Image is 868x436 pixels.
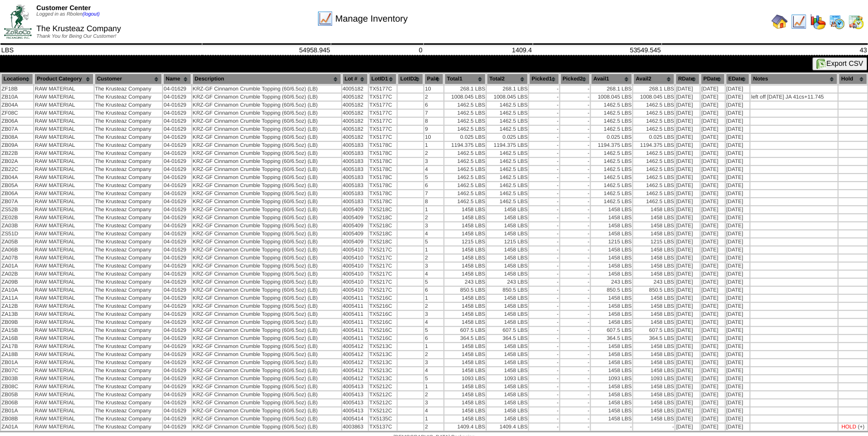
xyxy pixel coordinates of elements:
[726,118,749,125] td: [DATE]
[444,142,486,149] td: 1194.375 LBS
[529,142,559,149] td: -
[487,142,528,149] td: 1194.375 LBS
[192,118,341,125] td: KRZ-GF Cinnamon Crumble Topping (60/6.5oz) (LB)
[444,158,486,165] td: 1462.5 LBS
[34,206,93,213] td: RAW MATERIAL
[342,142,368,149] td: 4005183
[369,73,397,84] th: LotID1
[424,182,443,189] td: 6
[591,158,632,165] td: 1462.5 LBS
[675,134,699,141] td: [DATE]
[369,102,397,109] td: TX5177C
[700,182,724,189] td: [DATE]
[591,174,632,181] td: 1462.5 LBS
[424,126,443,133] td: 9
[163,94,191,101] td: 04-01629
[34,94,93,101] td: RAW MATERIAL
[342,94,368,101] td: 4005182
[369,190,397,197] td: TX5178C
[560,73,590,84] th: Picked2
[369,118,397,125] td: TX5177C
[529,134,559,141] td: -
[424,134,443,141] td: 10
[1,134,33,141] td: ZB08A
[675,94,699,101] td: [DATE]
[1,118,33,125] td: ZB06A
[342,73,368,84] th: Lot #
[1,94,33,101] td: ZB10A
[529,158,559,165] td: -
[1,142,33,149] td: ZB09A
[34,102,93,109] td: RAW MATERIAL
[342,158,368,165] td: 4005183
[95,85,163,93] td: The Krusteaz Company
[424,73,443,84] th: Pal#
[529,118,559,125] td: -
[444,73,486,84] th: Total1
[633,126,674,133] td: 1462.5 LBS
[342,198,368,205] td: 4005183
[675,126,699,133] td: [DATE]
[369,85,397,93] td: TX5177C
[342,190,368,197] td: 4005183
[529,166,559,173] td: -
[342,102,368,109] td: 4005182
[163,190,191,197] td: 04-01629
[529,73,559,84] th: Picked1
[529,102,559,109] td: -
[331,45,424,55] td: 0
[34,110,93,117] td: RAW MATERIAL
[342,110,368,117] td: 4005182
[34,190,93,197] td: RAW MATERIAL
[633,174,674,181] td: 1462.5 LBS
[163,118,191,125] td: 04-01629
[726,182,749,189] td: [DATE]
[95,118,163,125] td: The Krusteaz Company
[675,85,699,93] td: [DATE]
[700,174,724,181] td: [DATE]
[487,134,528,141] td: 0.025 LBS
[36,4,91,12] span: Customer Center
[533,45,662,55] td: 53549.545
[633,142,674,149] td: 1194.375 LBS
[700,85,724,93] td: [DATE]
[342,182,368,189] td: 4005183
[163,142,191,149] td: 04-01629
[771,14,787,30] img: home.gif
[444,118,486,125] td: 1462.5 LBS
[529,174,559,181] td: -
[34,182,93,189] td: RAW MATERIAL
[163,134,191,141] td: 04-01629
[726,158,749,165] td: [DATE]
[34,126,93,133] td: RAW MATERIAL
[529,182,559,189] td: -
[444,166,486,173] td: 1462.5 LBS
[560,198,590,205] td: -
[192,174,341,181] td: KRZ-GF Cinnamon Crumble Topping (60/6.5oz) (LB)
[633,118,674,125] td: 1462.5 LBS
[1,85,33,93] td: ZF18B
[369,166,397,173] td: TX5178C
[95,198,163,205] td: The Krusteaz Company
[529,85,559,93] td: -
[342,85,368,93] td: 4005182
[34,174,93,181] td: RAW MATERIAL
[192,190,341,197] td: KRZ-GF Cinnamon Crumble Topping (60/6.5oz) (LB)
[163,126,191,133] td: 04-01629
[726,174,749,181] td: [DATE]
[369,94,397,101] td: TX5177C
[633,150,674,157] td: 1462.5 LBS
[560,110,590,117] td: -
[369,134,397,141] td: TX5177C
[487,182,528,189] td: 1462.5 LBS
[591,102,632,109] td: 1462.5 LBS
[591,118,632,125] td: 1462.5 LBS
[444,198,486,205] td: 1462.5 LBS
[444,110,486,117] td: 1462.5 LBS
[529,198,559,205] td: -
[726,110,749,117] td: [DATE]
[591,85,632,93] td: 268.1 LBS
[95,142,163,149] td: The Krusteaz Company
[750,73,837,84] th: Notes
[487,174,528,181] td: 1462.5 LBS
